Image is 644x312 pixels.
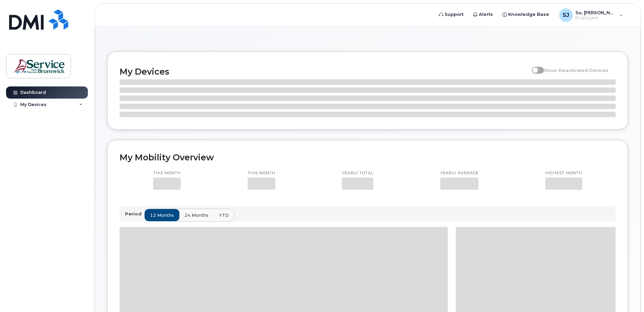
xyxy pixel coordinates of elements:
[440,171,478,176] p: Yearly average
[342,171,373,176] p: Yearly total
[248,171,275,176] p: This month
[125,211,144,217] p: Period
[545,171,582,176] p: Highest month
[532,64,537,69] input: Show Deactivated Devices
[120,152,616,162] h2: My Mobility Overview
[184,212,208,218] span: 24 months
[120,67,528,77] h2: My Devices
[153,171,181,176] p: This month
[219,212,229,218] span: YTD
[544,68,609,73] span: Show Deactivated Devices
